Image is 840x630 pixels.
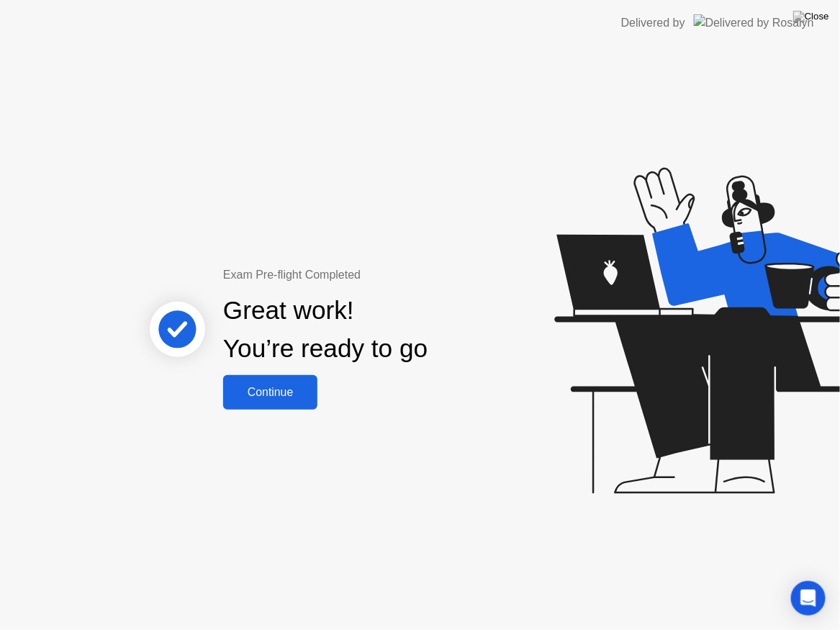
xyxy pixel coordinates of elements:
div: Continue [227,386,313,399]
button: Continue [223,375,317,410]
img: Close [793,11,829,22]
div: Exam Pre-flight Completed [223,266,520,284]
div: Open Intercom Messenger [791,581,826,616]
div: Delivered by [621,14,685,32]
img: Delivered by Rosalyn [694,14,814,31]
div: Great work! You’re ready to go [223,292,428,368]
